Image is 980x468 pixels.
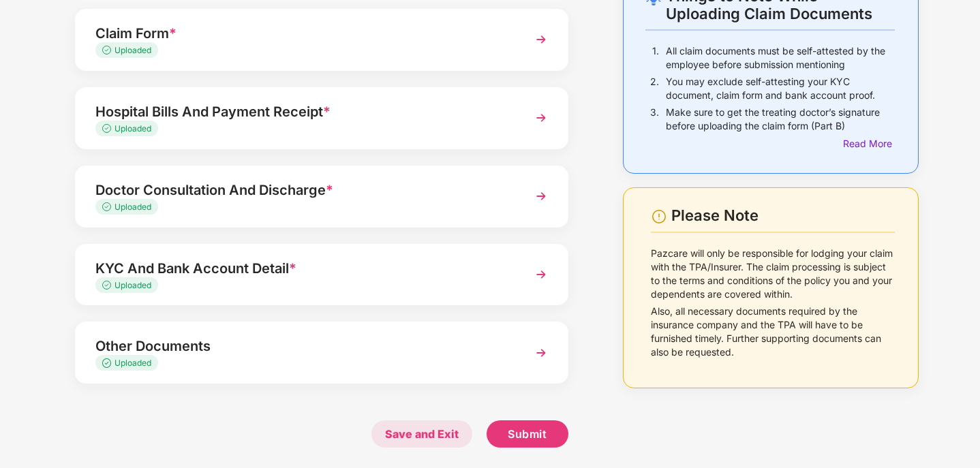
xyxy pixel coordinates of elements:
div: Claim Form [95,22,510,44]
div: Other Documents [95,335,510,357]
img: svg+xml;base64,PHN2ZyB4bWxucz0iaHR0cDovL3d3dy53My5vcmcvMjAwMC9zdmciIHdpZHRoPSIxMy4zMzMiIGhlaWdodD... [102,358,114,367]
p: 1. [652,44,659,72]
p: Make sure to get the treating doctor’s signature before uploading the claim form (Part B) [666,106,895,133]
img: svg+xml;base64,PHN2ZyB4bWxucz0iaHR0cDovL3d3dy53My5vcmcvMjAwMC9zdmciIHdpZHRoPSIxMy4zMzMiIGhlaWdodD... [102,46,114,54]
span: Uploaded [114,123,151,134]
span: Submit [508,426,547,441]
span: Uploaded [114,202,151,212]
p: Also, all necessary documents required by the insurance company and the TPA will have to be furni... [651,305,895,359]
img: svg+xml;base64,PHN2ZyBpZD0iTmV4dCIgeG1sbnM9Imh0dHA6Ly93d3cudzMub3JnLzIwMDAvc3ZnIiB3aWR0aD0iMzYiIG... [529,262,553,287]
img: svg+xml;base64,PHN2ZyBpZD0iTmV4dCIgeG1sbnM9Imh0dHA6Ly93d3cudzMub3JnLzIwMDAvc3ZnIiB3aWR0aD0iMzYiIG... [529,341,553,365]
p: 2. [650,75,659,102]
div: Please Note [671,206,895,225]
div: Hospital Bills And Payment Receipt [95,101,510,123]
span: Save and Exit [371,420,472,448]
p: You may exclude self-attesting your KYC document, claim form and bank account proof. [666,75,895,102]
p: All claim documents must be self-attested by the employee before submission mentioning [666,44,895,72]
div: KYC And Bank Account Detail [95,258,510,279]
span: Uploaded [114,358,151,368]
img: svg+xml;base64,PHN2ZyBpZD0iTmV4dCIgeG1sbnM9Imh0dHA6Ly93d3cudzMub3JnLzIwMDAvc3ZnIiB3aWR0aD0iMzYiIG... [529,184,553,208]
p: Pazcare will only be responsible for lodging your claim with the TPA/Insurer. The claim processin... [651,247,895,301]
span: Uploaded [114,280,151,290]
img: svg+xml;base64,PHN2ZyB4bWxucz0iaHR0cDovL3d3dy53My5vcmcvMjAwMC9zdmciIHdpZHRoPSIxMy4zMzMiIGhlaWdodD... [102,202,114,211]
span: Uploaded [114,45,151,55]
p: 3. [650,106,659,133]
img: svg+xml;base64,PHN2ZyBpZD0iV2FybmluZ18tXzI0eDI0IiBkYXRhLW5hbWU9Ildhcm5pbmcgLSAyNHgyNCIgeG1sbnM9Im... [651,208,667,225]
div: Read More [843,136,895,151]
img: svg+xml;base64,PHN2ZyB4bWxucz0iaHR0cDovL3d3dy53My5vcmcvMjAwMC9zdmciIHdpZHRoPSIxMy4zMzMiIGhlaWdodD... [102,124,114,133]
img: svg+xml;base64,PHN2ZyBpZD0iTmV4dCIgeG1sbnM9Imh0dHA6Ly93d3cudzMub3JnLzIwMDAvc3ZnIiB3aWR0aD0iMzYiIG... [529,27,553,52]
img: svg+xml;base64,PHN2ZyB4bWxucz0iaHR0cDovL3d3dy53My5vcmcvMjAwMC9zdmciIHdpZHRoPSIxMy4zMzMiIGhlaWdodD... [102,281,114,290]
div: Doctor Consultation And Discharge [95,179,510,201]
button: Submit [487,420,568,448]
img: svg+xml;base64,PHN2ZyBpZD0iTmV4dCIgeG1sbnM9Imh0dHA6Ly93d3cudzMub3JnLzIwMDAvc3ZnIiB3aWR0aD0iMzYiIG... [529,106,553,130]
